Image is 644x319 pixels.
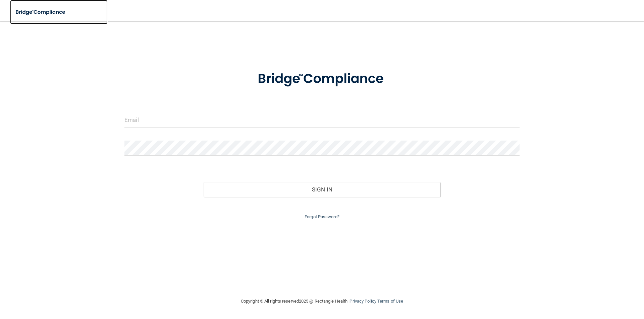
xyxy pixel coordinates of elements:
iframe: Drift Widget Chat Controller [528,271,636,298]
a: Terms of Use [377,299,403,304]
a: Privacy Policy [350,299,376,304]
img: bridge_compliance_login_screen.278c3ca4.svg [10,5,72,19]
div: Copyright © All rights reserved 2025 @ Rectangle Health | | [200,291,444,312]
button: Sign In [204,182,441,197]
a: Forgot Password? [305,214,339,219]
input: Email [124,112,520,128]
img: bridge_compliance_login_screen.278c3ca4.svg [244,62,400,96]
